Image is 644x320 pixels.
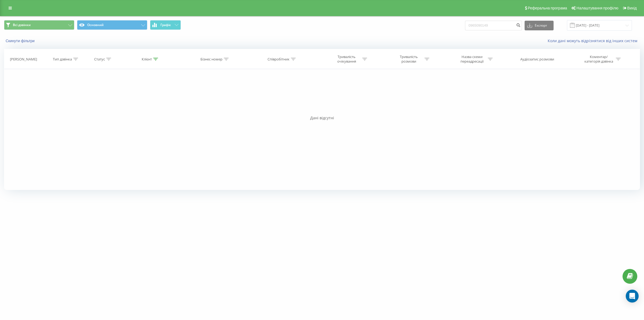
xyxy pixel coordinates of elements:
button: Всі дзвінки [4,20,74,30]
button: Основний [77,20,147,30]
div: [PERSON_NAME] [10,57,37,62]
input: Пошук за номером [465,21,522,30]
div: Тривалість очікування [332,55,361,64]
div: Дані відсутні [4,115,640,121]
span: Графік [160,23,171,27]
button: Графік [150,20,181,30]
div: Аудіозапис розмови [520,57,554,62]
div: Співробітник [268,57,290,62]
a: Коли дані можуть відрізнятися вiд інших систем [548,38,640,43]
div: Назва схеми переадресації [458,55,486,64]
span: Реферальна програма [528,6,567,10]
div: Коментар/категорія дзвінка [583,55,614,64]
span: Налаштування профілю [576,6,618,10]
div: Бізнес номер [200,57,222,62]
div: Тривалість розмови [394,55,423,64]
span: Всі дзвінки [13,23,31,27]
button: Скинути фільтри [4,38,37,43]
div: Open Intercom Messenger [626,290,639,303]
span: Вихід [627,6,637,10]
div: Клієнт [142,57,152,62]
button: Експорт [525,21,554,30]
div: Тип дзвінка [53,57,72,62]
div: Статус [94,57,105,62]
